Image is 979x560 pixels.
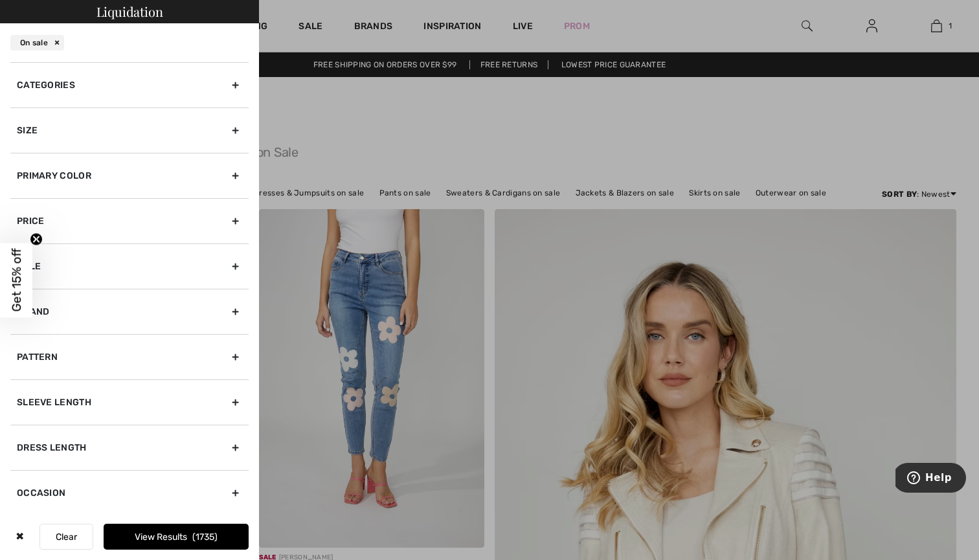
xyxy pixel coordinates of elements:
[9,249,24,312] span: Get 15% off
[10,153,249,198] div: Primary Color
[10,334,249,379] div: Pattern
[10,243,249,289] div: Sale
[895,463,966,495] iframe: Opens a widget where you can find more information
[10,470,249,515] div: Occasion
[10,35,64,50] div: On sale
[104,524,249,550] button: View Results1735
[10,425,249,470] div: Dress Length
[10,289,249,334] div: Brand
[10,379,249,425] div: Sleeve length
[10,107,249,153] div: Size
[192,532,218,543] span: 1735
[30,232,43,245] button: Close teaser
[10,524,29,550] div: ✖
[39,524,93,550] button: Clear
[10,198,249,243] div: Price
[10,62,249,107] div: Categories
